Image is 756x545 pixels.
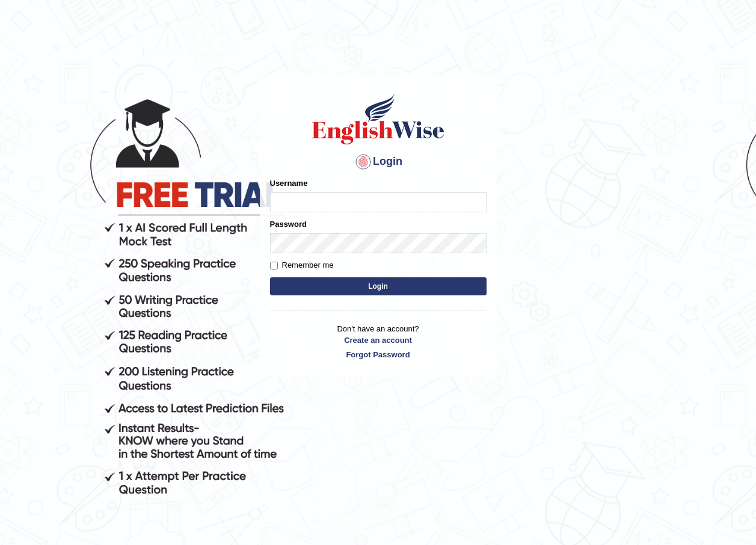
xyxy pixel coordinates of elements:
input: Remember me [270,262,278,269]
a: Forgot Password [270,349,487,360]
img: Logo of English Wise sign in for intelligent practice with AI [310,92,447,146]
button: Login [270,277,487,295]
label: Username [270,177,308,189]
a: Create an account [270,334,487,346]
h4: Login [270,152,487,171]
label: Password [270,218,307,230]
label: Remember me [270,259,334,271]
p: Don't have an account? [270,323,487,360]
